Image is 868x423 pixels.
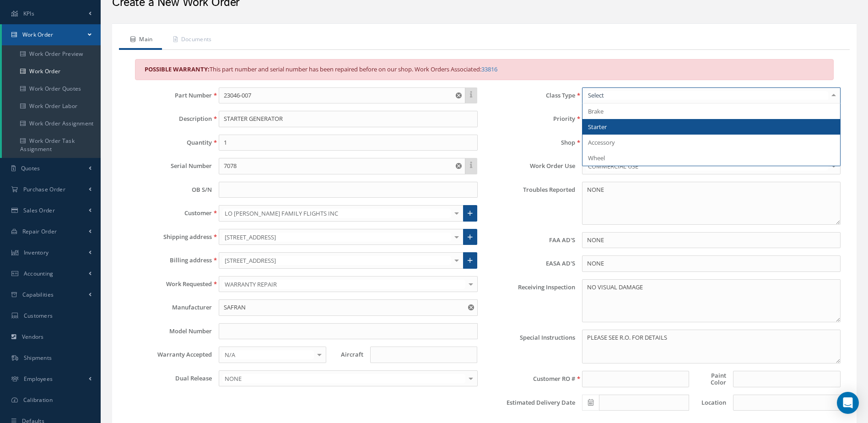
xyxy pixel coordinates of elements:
span: KPIs [23,10,34,17]
span: LO [PERSON_NAME] FAMILY FLIGHTS INC [222,209,451,218]
span: COMMERCIAL USE [586,162,828,171]
label: Priority [485,115,575,122]
label: Work Order Use [485,163,575,169]
label: Warranty Accepted [121,351,212,358]
span: N/A [222,350,313,359]
span: [STREET_ADDRESS] [222,233,451,242]
span: Starter [588,123,607,131]
input: Select [586,91,828,100]
span: Accessory [588,138,615,146]
div: Open Intercom Messenger [837,392,859,414]
a: Work Order Quotes [2,80,101,98]
label: Description [121,115,212,122]
label: Special Instructions [485,330,575,364]
span: NONE [222,374,465,383]
label: Shipping address [121,233,212,240]
svg: Reset [456,163,462,169]
a: Work Order [2,24,101,45]
svg: Reset [456,92,462,98]
span: Quotes [21,164,40,172]
label: Customer [121,210,212,217]
span: Brake [588,107,604,115]
span: Vendors [22,333,44,341]
label: Class Type [485,92,575,99]
label: Receiving Inspection [485,279,575,322]
a: Work Order Task Assignment [2,132,101,158]
span: [STREET_ADDRESS] [222,256,451,265]
svg: Reset [468,304,474,310]
label: Billing address [121,257,212,264]
label: Customer RO # [485,375,575,382]
label: Model Number [121,328,212,335]
button: Reset [454,158,465,174]
span: Wheel [588,154,605,162]
label: Work Requested [121,281,212,287]
span: Purchase Order [23,185,65,193]
a: 33816 [481,65,497,73]
span: Capabilities [22,291,54,298]
button: Reset [454,87,465,104]
span: Inventory [24,249,49,256]
span: Work Order [22,31,54,38]
label: Part Number [121,92,212,99]
span: Repair Order [22,228,57,235]
a: Work Order [2,63,101,80]
span: WARRANTY REPAIR [222,280,465,289]
label: Quantity [121,139,212,146]
label: Shop [485,139,575,146]
label: OB S/N [121,186,212,193]
label: Paint Color [696,372,726,386]
div: This part number and serial number has been repaired before on our shop. Work Orders Associated: [135,59,834,80]
label: Troubles Reported [485,182,575,225]
button: Reset [466,299,478,316]
a: Work Order Labor [2,98,101,115]
label: Aircraft [333,351,363,358]
span: Employees [24,375,53,383]
label: FAA AD'S [485,237,575,244]
label: Dual Release [121,375,212,382]
a: Documents [162,31,221,50]
label: EASA AD'S [485,260,575,267]
span: Customers [24,312,53,320]
label: Estimated Delivery Date [485,399,575,406]
span: Shipments [24,354,52,362]
a: Main [119,31,162,50]
label: Location [696,399,726,406]
label: Manufacturer [121,304,212,311]
a: Work Order Preview [2,45,101,63]
span: Sales Order [23,206,55,214]
span: Accounting [24,270,54,277]
span: Calibration [23,396,53,404]
a: Work Order Assignment [2,115,101,132]
label: Serial Number [121,163,212,169]
b: POSSIBLE WARRANTY: [145,65,210,73]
